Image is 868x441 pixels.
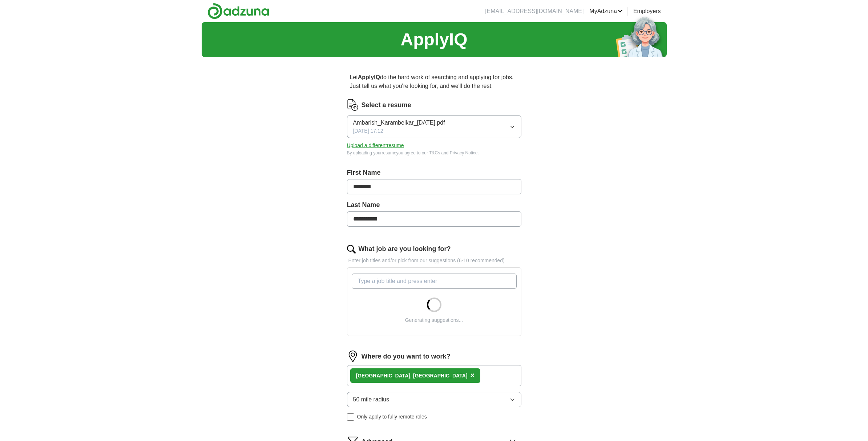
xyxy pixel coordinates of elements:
label: First Name [347,168,521,178]
input: Type a job title and press enter [352,274,517,289]
button: × [470,370,475,381]
a: Employers [633,7,661,16]
button: Ambarish_Karambelkar_[DATE].pdf[DATE] 17:12 [347,115,521,138]
span: [DATE] 17:12 [353,127,383,135]
label: Select a resume [362,100,411,110]
img: location.png [347,351,359,362]
span: Only apply to fully remote roles [357,413,427,421]
input: Only apply to fully remote roles [347,413,354,421]
label: Last Name [347,200,521,210]
div: Generating suggestions... [405,316,463,324]
span: 50 mile radius [353,395,389,404]
a: MyAdzuna [589,7,623,16]
strong: ApplyIQ [358,74,380,80]
label: Where do you want to work? [362,352,451,361]
div: By uploading your resume you agree to our and . [347,150,521,156]
span: × [470,371,475,379]
img: search.png [347,245,356,254]
button: Upload a differentresume [347,142,404,149]
img: Adzuna logo [207,3,269,19]
span: Ambarish_Karambelkar_[DATE].pdf [353,118,445,127]
a: T&Cs [429,150,440,155]
div: [GEOGRAPHIC_DATA], [GEOGRAPHIC_DATA] [356,372,468,380]
a: Privacy Notice [450,150,478,155]
p: Enter job titles and/or pick from our suggestions (6-10 recommended) [347,257,521,264]
label: What job are you looking for? [359,244,451,254]
button: 50 mile radius [347,392,521,407]
li: [EMAIL_ADDRESS][DOMAIN_NAME] [485,7,584,16]
h1: ApplyIQ [400,27,467,53]
img: CV Icon [347,99,359,111]
p: Let do the hard work of searching and applying for jobs. Just tell us what you're looking for, an... [347,70,521,93]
